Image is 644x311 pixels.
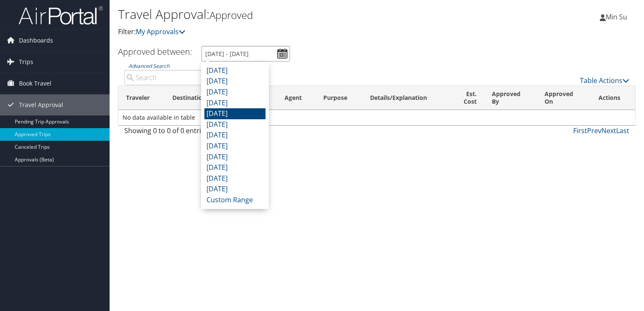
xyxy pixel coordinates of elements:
[580,76,629,85] a: Table Actions
[118,46,192,57] h3: Approved between:
[124,70,241,85] input: Advanced Search
[204,119,266,130] li: [DATE]
[204,141,266,152] li: [DATE]
[204,130,266,141] li: [DATE]
[591,86,635,110] th: Actions
[201,46,290,62] input: [DATE] - [DATE]
[587,126,601,135] a: Prev
[19,73,51,94] span: Book Travel
[165,86,223,110] th: Destination: activate to sort column ascending
[118,110,635,125] td: No data available in table
[19,51,33,72] span: Trips
[136,27,185,36] a: My Approvals
[484,86,537,110] th: Approved By: activate to sort column ascending
[606,12,627,21] span: Min Su
[204,162,266,173] li: [DATE]
[204,152,266,163] li: [DATE]
[118,27,463,38] p: Filter:
[129,62,169,70] a: Advanced Search
[209,8,253,22] small: Approved
[277,86,316,110] th: Agent
[448,86,484,110] th: Est. Cost: activate to sort column ascending
[204,76,266,87] li: [DATE]
[573,126,587,135] a: First
[19,30,53,51] span: Dashboards
[19,94,63,115] span: Travel Approval
[204,173,266,184] li: [DATE]
[204,195,266,206] li: Custom Range
[537,86,591,110] th: Approved On: activate to sort column ascending
[204,98,266,109] li: [DATE]
[204,184,266,195] li: [DATE]
[118,5,463,23] h1: Travel Approval:
[19,5,103,25] img: airportal-logo.png
[316,86,362,110] th: Purpose
[124,126,241,140] div: Showing 0 to 0 of 0 entries
[204,87,266,98] li: [DATE]
[362,86,449,110] th: Details/Explanation
[204,108,266,119] li: [DATE]
[118,86,165,110] th: Traveler: activate to sort column ascending
[616,126,629,135] a: Last
[601,126,616,135] a: Next
[204,65,266,76] li: [DATE]
[600,4,636,29] a: Min Su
